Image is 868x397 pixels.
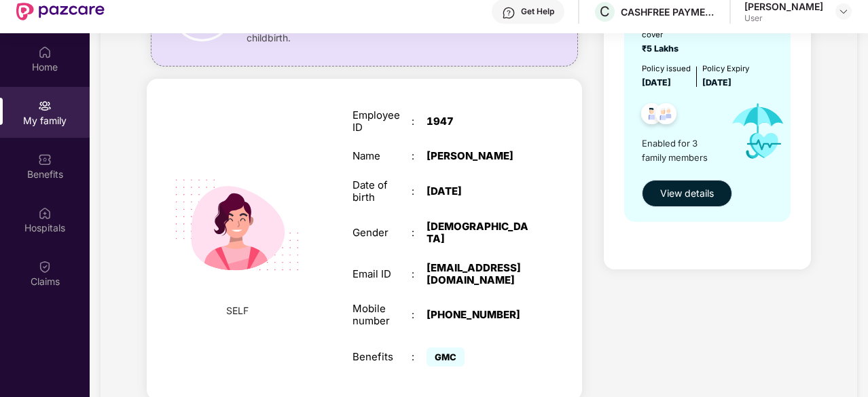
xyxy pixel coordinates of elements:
div: Gender [352,227,412,239]
div: [DEMOGRAPHIC_DATA] [427,221,530,245]
div: [PERSON_NAME] [427,150,530,162]
span: Enabled for 3 family members [642,136,720,164]
img: svg+xml;base64,PHN2ZyBpZD0iSGVscC0zMngzMiIgeG1sbnM9Imh0dHA6Ly93d3cudzMub3JnLzIwMDAvc3ZnIiB3aWR0aD... [502,6,516,20]
img: svg+xml;base64,PHN2ZyBpZD0iQ2xhaW0iIHhtbG5zPSJodHRwOi8vd3d3LnczLm9yZy8yMDAwL3N2ZyIgd2lkdGg9IjIwIi... [38,260,52,273]
img: icon [720,90,797,173]
div: Benefits [352,351,412,363]
div: 1947 [427,115,530,128]
img: svg+xml;base64,PHN2ZyBpZD0iSG9zcGl0YWxzIiB4bWxucz0iaHR0cDovL3d3dy53My5vcmcvMjAwMC9zdmciIHdpZHRoPS... [38,206,52,220]
div: User [744,13,823,24]
div: : [412,268,427,280]
button: View details [642,180,732,207]
div: Policy Expiry [702,62,749,75]
div: cover [642,29,683,41]
div: CASHFREE PAYMENTS INDIA PVT. LTD. [621,5,716,18]
div: Policy issued [642,62,691,75]
img: svg+xml;base64,PHN2ZyB4bWxucz0iaHR0cDovL3d3dy53My5vcmcvMjAwMC9zdmciIHdpZHRoPSI0OC45NDMiIGhlaWdodD... [649,99,683,132]
div: : [412,115,427,128]
div: : [412,185,427,197]
div: [PHONE_NUMBER] [427,309,530,321]
span: C [600,3,610,20]
div: : [412,227,427,239]
div: Get Help [521,6,554,17]
span: GMC [427,347,465,366]
div: : [412,150,427,162]
span: View details [660,186,714,201]
div: Date of birth [352,179,412,204]
span: [DATE] [702,77,731,88]
div: Email ID [352,268,412,280]
div: [EMAIL_ADDRESS][DOMAIN_NAME] [427,262,530,286]
div: Name [352,150,412,162]
img: svg+xml;base64,PHN2ZyB4bWxucz0iaHR0cDovL3d3dy53My5vcmcvMjAwMC9zdmciIHdpZHRoPSIyMjQiIGhlaWdodD0iMT... [158,147,315,303]
span: [DATE] [642,77,671,88]
div: Mobile number [352,303,412,327]
img: svg+xml;base64,PHN2ZyBpZD0iSG9tZSIgeG1sbnM9Imh0dHA6Ly93d3cudzMub3JnLzIwMDAvc3ZnIiB3aWR0aD0iMjAiIG... [38,45,52,59]
div: [DATE] [427,185,530,197]
div: Employee ID [352,109,412,134]
div: : [412,309,427,321]
img: svg+xml;base64,PHN2ZyB4bWxucz0iaHR0cDovL3d3dy53My5vcmcvMjAwMC9zdmciIHdpZHRoPSI0OC45NDMiIGhlaWdodD... [635,99,668,132]
span: SELF [226,303,249,318]
img: svg+xml;base64,PHN2ZyB3aWR0aD0iMjAiIGhlaWdodD0iMjAiIHZpZXdCb3g9IjAgMCAyMCAyMCIgZmlsbD0ibm9uZSIgeG... [38,99,52,113]
img: New Pazcare Logo [16,3,105,20]
img: svg+xml;base64,PHN2ZyBpZD0iQmVuZWZpdHMiIHhtbG5zPSJodHRwOi8vd3d3LnczLm9yZy8yMDAwL3N2ZyIgd2lkdGg9Ij... [38,153,52,166]
div: : [412,351,427,363]
span: ₹5 Lakhs [642,43,683,54]
img: svg+xml;base64,PHN2ZyBpZD0iRHJvcGRvd24tMzJ4MzIiIHhtbG5zPSJodHRwOi8vd3d3LnczLm9yZy8yMDAwL3N2ZyIgd2... [838,6,849,17]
